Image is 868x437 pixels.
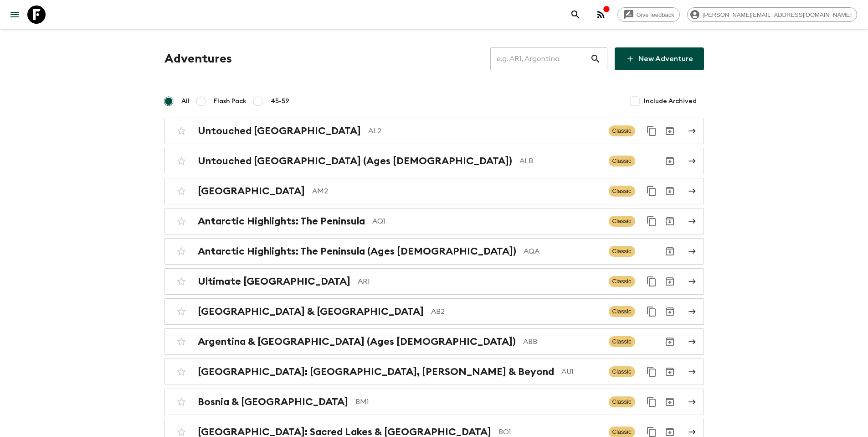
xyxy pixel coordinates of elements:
[198,155,512,167] h2: Untouched [GEOGRAPHIC_DATA] (Ages [DEMOGRAPHIC_DATA])
[687,7,857,22] div: [PERSON_NAME][EMAIL_ADDRESS][DOMAIN_NAME]
[561,366,601,377] p: AU1
[164,208,704,234] a: Antarctic Highlights: The PeninsulaAQ1ClassicDuplicate for 45-59Archive
[368,125,601,136] p: AL2
[609,216,635,227] span: Classic
[642,363,661,381] button: Duplicate for 45-59
[198,396,348,408] h2: Bosnia & [GEOGRAPHIC_DATA]
[642,182,661,200] button: Duplicate for 45-59
[661,182,679,200] button: Archive
[642,302,661,321] button: Duplicate for 45-59
[698,11,857,18] span: [PERSON_NAME][EMAIL_ADDRESS][DOMAIN_NAME]
[198,125,361,137] h2: Untouched [GEOGRAPHIC_DATA]
[198,245,516,257] h2: Antarctic Highlights: The Peninsula (Ages [DEMOGRAPHIC_DATA])
[609,246,635,257] span: Classic
[164,118,704,144] a: Untouched [GEOGRAPHIC_DATA]AL2ClassicDuplicate for 45-59Archive
[609,156,635,166] span: Classic
[609,336,635,347] span: Classic
[164,298,704,325] a: [GEOGRAPHIC_DATA] & [GEOGRAPHIC_DATA]AB2ClassicDuplicate for 45-59Archive
[431,306,601,317] p: AB2
[358,276,601,287] p: AR1
[617,7,680,22] a: Give feedback
[661,363,679,381] button: Archive
[164,359,704,385] a: [GEOGRAPHIC_DATA]: [GEOGRAPHIC_DATA], [PERSON_NAME] & BeyondAU1ClassicDuplicate for 45-59Archive
[312,186,601,197] p: AM2
[490,46,590,72] input: e.g. AR1, Argentina
[642,393,661,411] button: Duplicate for 45-59
[164,268,704,295] a: Ultimate [GEOGRAPHIC_DATA]AR1ClassicDuplicate for 45-59Archive
[661,152,679,170] button: Archive
[661,272,679,291] button: Archive
[355,396,601,407] p: BM1
[661,122,679,140] button: Archive
[198,366,554,378] h2: [GEOGRAPHIC_DATA]: [GEOGRAPHIC_DATA], [PERSON_NAME] & Beyond
[609,276,635,287] span: Classic
[644,97,697,106] span: Include Archived
[198,306,424,317] h2: [GEOGRAPHIC_DATA] & [GEOGRAPHIC_DATA]
[615,47,704,70] a: New Adventure
[164,328,704,355] a: Argentina & [GEOGRAPHIC_DATA] (Ages [DEMOGRAPHIC_DATA])ABBClassicArchive
[519,156,601,166] p: ALB
[164,50,232,68] h1: Adventures
[164,148,704,174] a: Untouched [GEOGRAPHIC_DATA] (Ages [DEMOGRAPHIC_DATA])ALBClassicArchive
[198,336,516,348] h2: Argentina & [GEOGRAPHIC_DATA] (Ages [DEMOGRAPHIC_DATA])
[214,97,247,106] span: Flash Pack
[609,366,635,377] span: Classic
[198,185,305,197] h2: [GEOGRAPHIC_DATA]
[609,186,635,197] span: Classic
[609,396,635,407] span: Classic
[642,212,661,230] button: Duplicate for 45-59
[5,5,24,24] button: menu
[609,125,635,136] span: Classic
[372,216,601,227] p: AQ1
[661,333,679,351] button: Archive
[642,122,661,140] button: Duplicate for 45-59
[164,389,704,415] a: Bosnia & [GEOGRAPHIC_DATA]BM1ClassicDuplicate for 45-59Archive
[642,272,661,291] button: Duplicate for 45-59
[164,238,704,265] a: Antarctic Highlights: The Peninsula (Ages [DEMOGRAPHIC_DATA])AQAClassicArchive
[609,306,635,317] span: Classic
[661,242,679,260] button: Archive
[164,178,704,204] a: [GEOGRAPHIC_DATA]AM2ClassicDuplicate for 45-59Archive
[524,246,601,257] p: AQA
[566,5,585,24] button: search adventures
[181,97,190,106] span: All
[661,212,679,230] button: Archive
[271,97,289,106] span: 45-59
[523,336,601,347] p: ABB
[632,11,679,18] span: Give feedback
[198,215,365,227] h2: Antarctic Highlights: The Peninsula
[661,302,679,321] button: Archive
[661,393,679,411] button: Archive
[198,276,350,287] h2: Ultimate [GEOGRAPHIC_DATA]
